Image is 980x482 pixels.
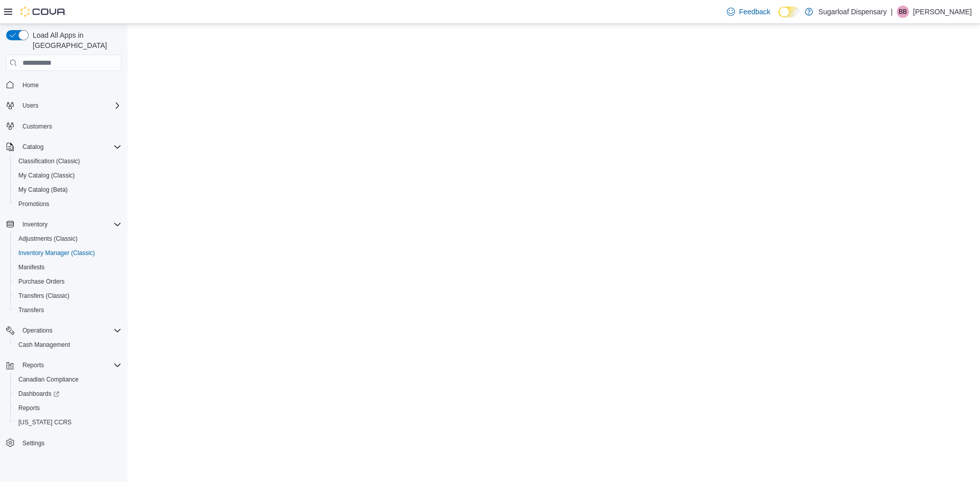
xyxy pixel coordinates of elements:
span: Dashboards [14,388,121,400]
a: Canadian Compliance [14,373,83,386]
button: Reports [10,401,126,415]
button: Manifests [10,260,126,274]
span: Canadian Compliance [18,375,79,384]
img: Cova [20,7,66,17]
a: Transfers [14,304,48,316]
button: Customers [2,119,126,134]
button: Purchase Orders [10,274,126,289]
span: Operations [18,324,121,337]
span: Reports [14,402,121,414]
span: My Catalog (Classic) [14,169,121,182]
span: Transfers (Classic) [14,290,121,302]
a: Classification (Classic) [14,155,84,167]
span: Operations [22,326,53,335]
span: Catalog [18,141,121,153]
span: Promotions [14,198,121,210]
button: Users [2,98,126,113]
button: Settings [2,436,126,450]
button: Canadian Compliance [10,372,126,387]
button: Users [18,99,42,112]
span: Settings [22,439,44,447]
button: Home [2,77,126,92]
a: Manifests [14,261,48,273]
span: Home [22,81,39,89]
a: Home [18,79,43,91]
span: Users [18,99,121,112]
span: Reports [22,361,44,369]
span: Classification (Classic) [14,155,121,167]
span: Cash Management [14,339,121,351]
span: Classification (Classic) [18,157,80,165]
a: Inventory Manager (Classic) [14,247,99,259]
input: Dark Mode [778,7,800,17]
button: Transfers (Classic) [10,289,126,303]
a: Adjustments (Classic) [14,233,82,245]
span: Transfers [14,304,121,316]
button: Inventory [18,218,52,231]
button: Classification (Classic) [10,154,126,168]
span: Adjustments (Classic) [14,233,121,245]
button: Cash Management [10,338,126,352]
a: Purchase Orders [14,275,69,288]
span: Customers [22,122,52,131]
span: Promotions [18,200,50,208]
button: Catalog [2,140,126,154]
span: Catalog [22,143,43,151]
span: BB [899,6,907,18]
a: Transfers (Classic) [14,290,73,302]
span: Manifests [18,263,44,271]
a: Dashboards [10,387,126,401]
span: My Catalog (Beta) [18,186,68,194]
button: Reports [2,358,126,372]
a: Promotions [14,198,54,210]
a: Feedback [723,2,774,22]
span: Reports [18,404,40,412]
span: Washington CCRS [14,416,121,428]
a: Customers [18,120,56,133]
span: Load All Apps in [GEOGRAPHIC_DATA] [29,30,121,50]
span: Inventory Manager (Classic) [18,249,95,257]
span: Transfers (Classic) [18,292,69,300]
span: Reports [18,359,121,371]
span: Settings [18,437,121,449]
button: Catalog [18,141,47,153]
button: Adjustments (Classic) [10,232,126,246]
span: Inventory [22,220,47,229]
span: Inventory Manager (Classic) [14,247,121,259]
button: Inventory Manager (Classic) [10,246,126,260]
span: Purchase Orders [18,277,65,286]
span: Purchase Orders [14,275,121,288]
a: Settings [18,437,48,449]
span: Home [18,78,121,91]
button: Inventory [2,217,126,232]
span: Cash Management [18,341,70,349]
a: Reports [14,402,44,414]
span: [US_STATE] CCRS [18,418,71,426]
p: Sugarloaf Dispensary [818,6,887,18]
span: Canadian Compliance [14,373,121,386]
button: [US_STATE] CCRS [10,415,126,429]
span: Users [22,102,38,110]
button: Promotions [10,197,126,211]
button: Transfers [10,303,126,317]
button: My Catalog (Beta) [10,183,126,197]
span: Transfers [18,306,44,314]
a: My Catalog (Classic) [14,169,79,182]
button: Operations [18,324,57,337]
button: Reports [18,359,48,371]
p: | [891,6,893,18]
span: Customers [18,120,121,133]
span: Feedback [739,7,770,17]
span: My Catalog (Classic) [18,171,75,180]
span: Manifests [14,261,121,273]
p: [PERSON_NAME] [913,6,972,18]
a: [US_STATE] CCRS [14,416,76,428]
span: Dark Mode [778,17,779,18]
span: Adjustments (Classic) [18,235,78,243]
span: Inventory [18,218,121,231]
button: My Catalog (Classic) [10,168,126,183]
span: My Catalog (Beta) [14,184,121,196]
div: Brandon Bade [897,6,909,18]
a: Dashboards [14,388,63,400]
nav: Complex example [6,73,121,477]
